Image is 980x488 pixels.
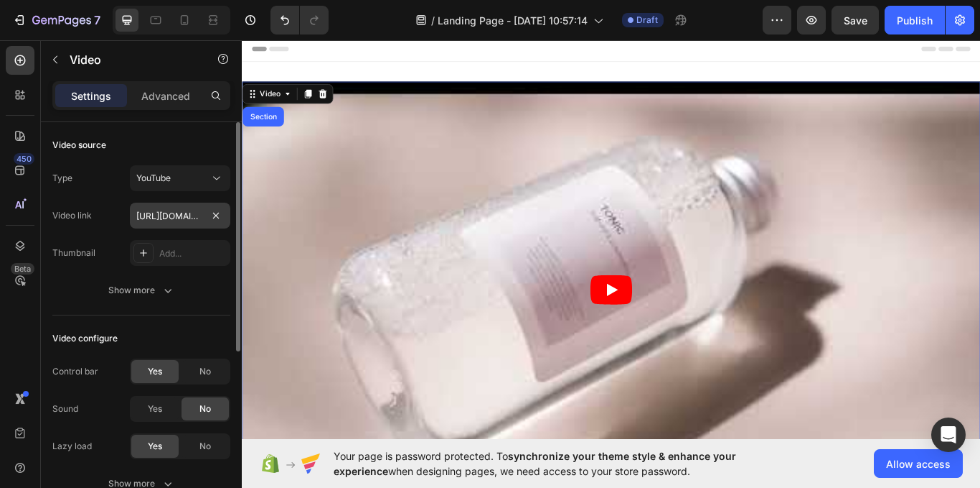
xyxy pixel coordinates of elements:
[148,365,162,378] span: Yes
[431,13,435,28] span: /
[931,418,966,452] div: Open Intercom Messenger
[52,440,92,453] div: Lazy load
[334,448,792,479] span: Your page is password protected. To when designing pages, we need access to your store password.
[636,14,658,27] span: Draft
[886,456,951,471] span: Allow access
[6,89,43,98] div: Section
[885,6,945,34] button: Publish
[52,139,106,152] div: Video source
[141,88,190,103] p: Advanced
[70,51,192,68] p: Video
[438,13,588,28] span: Landing Page - [DATE] 10:57:14
[94,11,100,29] p: 7
[136,172,171,183] span: YouTube
[148,402,162,415] span: Yes
[159,247,227,260] div: Add...
[844,14,867,27] span: Save
[52,172,72,185] div: Type
[148,440,162,453] span: Yes
[52,277,230,303] button: Show more
[52,247,95,259] div: Thumbnail
[831,6,879,34] button: Save
[18,60,47,73] div: Video
[52,365,98,378] div: Control bar
[199,402,211,415] span: No
[242,37,980,443] iframe: Design area
[6,6,107,34] button: 7
[270,6,329,34] div: Undo/Redo
[130,203,230,229] input: Insert video url here
[11,263,34,275] div: Beta
[52,402,78,415] div: Sound
[71,88,111,103] p: Settings
[130,165,230,191] button: YouTube
[52,332,118,345] div: Video configure
[199,440,211,453] span: No
[334,450,736,477] span: synchronize your theme style & enhance your experience
[897,13,933,28] div: Publish
[406,278,455,313] button: Play
[14,153,34,165] div: 450
[874,449,963,478] button: Allow access
[108,283,175,298] div: Show more
[199,365,211,378] span: No
[52,209,92,222] div: Video link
